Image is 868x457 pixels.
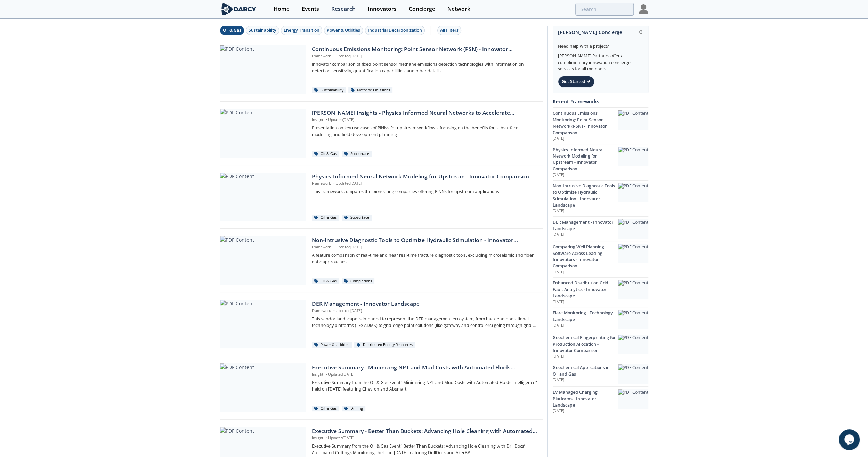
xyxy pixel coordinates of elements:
[312,435,537,441] p: Insight Updated [DATE]
[220,45,543,94] a: PDF Content Continuous Emissions Monitoring: Point Sensor Network (PSN) - Innovator Comparison Fr...
[312,45,537,54] div: Continuous Emissions Monitoring: Point Sensor Network (PSN) - Innovator Comparison
[553,136,618,142] p: [DATE]
[312,244,537,250] p: Framework Updated [DATE]
[312,278,339,284] div: Oil & Gas
[553,377,618,383] p: [DATE]
[553,408,618,414] p: [DATE]
[324,435,328,440] span: •
[553,362,648,386] a: Geochemical Applications in Oil and Gas [DATE] PDF Content
[368,6,397,12] div: Innovators
[246,26,279,35] button: Sustainability
[312,406,339,412] div: Oil & Gas
[342,151,372,157] div: Subsurface
[312,236,537,244] div: Non-Intrusive Diagnostic Tools to Optimize Hydraulic Stimulation - Innovator Landscape
[220,173,543,221] a: PDF Content Physics-Informed Neural Network Modeling for Upstream - Innovator Comparison Framewor...
[312,372,537,377] p: Insight Updated [DATE]
[332,181,336,186] span: •
[324,372,328,377] span: •
[553,310,618,323] div: Flare Monitoring - Technology Landscape
[312,300,537,308] div: DER Management - Innovator Landscape
[558,26,643,38] div: [PERSON_NAME] Concierge
[324,117,328,122] span: •
[342,278,374,284] div: Completions
[437,26,461,35] button: All Filters
[553,232,618,238] p: [DATE]
[220,300,543,348] a: PDF Content DER Management - Innovator Landscape Framework •Updated[DATE] This vendor landscape i...
[332,308,336,313] span: •
[575,3,634,16] input: Advanced Search
[312,117,537,123] p: Insight Updated [DATE]
[312,363,537,372] div: Executive Summary - Minimizing NPT and Mud Costs with Automated Fluids Intelligence
[553,277,648,307] a: Enhanced Distribution Grid Fault Analytics - Innovator Landscape [DATE] PDF Content
[348,87,392,94] div: Methane Emissions
[409,6,435,12] div: Concierge
[332,244,336,249] span: •
[327,27,360,33] div: Power & Utilities
[553,172,618,178] p: [DATE]
[558,49,643,72] div: [PERSON_NAME] Partners offers complimentary innovation concierge services for all members.
[553,95,648,107] div: Recent Frameworks
[368,27,422,33] div: Industrial Decarbonization
[553,270,618,275] p: [DATE]
[331,6,356,12] div: Research
[312,54,537,59] p: Framework Updated [DATE]
[553,332,648,362] a: Geochemical Fingerprinting for Production Allocation - Innovator Comparison [DATE] PDF Content
[553,386,648,416] a: EV Managed Charging Platforms - Innovator Landscape [DATE] PDF Content
[312,316,537,329] p: This vendor landscape is intended to represent the DER management ecosystem, from back-end operat...
[553,280,618,299] div: Enhanced Distribution Grid Fault Analytics - Innovator Landscape
[553,208,618,214] p: [DATE]
[440,27,459,33] div: All Filters
[312,443,537,456] p: Executive Summary from the Oil & Gas Event "Better Than Buckets: Advancing Hole Cleaning with Dri...
[558,76,594,88] div: Get Started
[312,87,346,94] div: Sustainability
[558,38,643,49] div: Need help with a project?
[553,147,618,173] div: Physics-Informed Neural Network Modeling for Upstream - Innovator Comparison
[312,215,339,221] div: Oil & Gas
[312,109,537,117] div: [PERSON_NAME] Insights - Physics Informed Neural Networks to Accelerate Subsurface Scenario Analysis
[342,215,372,221] div: Subsurface
[220,109,543,158] a: PDF Content [PERSON_NAME] Insights - Physics Informed Neural Networks to Accelerate Subsurface Sc...
[312,181,537,186] p: Framework Updated [DATE]
[342,406,365,412] div: Drilling
[223,27,241,33] div: Oil & Gas
[324,26,363,35] button: Power & Utilities
[312,173,537,181] div: Physics-Informed Neural Network Modeling for Upstream - Innovator Comparison
[553,323,618,328] p: [DATE]
[312,61,537,74] p: Innovator comparison of fixed point sensor methane emissions detection technologies with informat...
[220,26,244,35] button: Oil & Gas
[553,219,618,232] div: DER Management - Innovator Landscape
[281,26,322,35] button: Energy Transition
[553,144,648,180] a: Physics-Informed Neural Network Modeling for Upstream - Innovator Comparison [DATE] PDF Content
[639,4,648,14] img: Profile
[553,107,648,144] a: Continuous Emissions Monitoring: Point Sensor Network (PSN) - Innovator Comparison [DATE] PDF Con...
[312,379,537,392] p: Executive Summary from the Oil & Gas Event "Minimizing NPT and Mud Costs with Automated Fluids In...
[553,364,618,377] div: Geochemical Applications in Oil and Gas
[365,26,425,35] button: Industrial Decarbonization
[553,335,618,354] div: Geochemical Fingerprinting for Production Allocation - Innovator Comparison
[312,125,537,138] p: Presentation on key use cases of PINNs for upstream workflows, focusing on the benefits for subsu...
[220,363,543,412] a: PDF Content Executive Summary - Minimizing NPT and Mud Costs with Automated Fluids Intelligence I...
[312,189,537,195] p: This framework compares the pioneering companies offering PINNs for upstream applications
[553,307,648,332] a: Flare Monitoring - Technology Landscape [DATE] PDF Content
[302,6,319,12] div: Events
[220,236,543,285] a: PDF Content Non-Intrusive Diagnostic Tools to Optimize Hydraulic Stimulation - Innovator Landscap...
[553,299,618,305] p: [DATE]
[553,244,618,270] div: Comparing Well Planning Software Across Leading Innovators - Innovator Comparison
[312,308,537,314] p: Framework Updated [DATE]
[312,342,352,348] div: Power & Utilities
[553,216,648,241] a: DER Management - Innovator Landscape [DATE] PDF Content
[284,27,319,33] div: Energy Transition
[553,241,648,277] a: Comparing Well Planning Software Across Leading Innovators - Innovator Comparison [DATE] PDF Content
[553,180,648,216] a: Non-Intrusive Diagnostic Tools to Optimize Hydraulic Stimulation - Innovator Landscape [DATE] PDF...
[312,427,537,435] div: Executive Summary - Better Than Buckets: Advancing Hole Cleaning with Automated Cuttings Monitoring
[354,342,415,348] div: Distributed Energy Resources
[249,27,276,33] div: Sustainability
[553,354,618,359] p: [DATE]
[312,151,339,157] div: Oil & Gas
[639,30,643,34] img: information.svg
[553,110,618,136] div: Continuous Emissions Monitoring: Point Sensor Network (PSN) - Innovator Comparison
[839,429,861,450] iframe: chat widget
[274,6,290,12] div: Home
[553,183,618,209] div: Non-Intrusive Diagnostic Tools to Optimize Hydraulic Stimulation - Innovator Landscape
[332,54,336,58] span: •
